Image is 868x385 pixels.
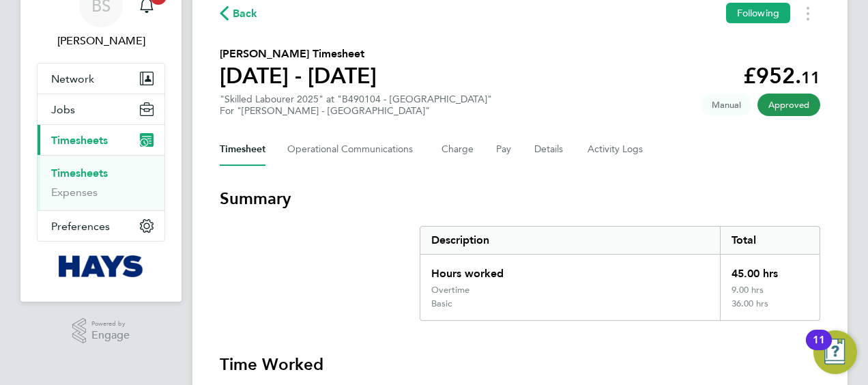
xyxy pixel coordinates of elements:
div: 9.00 hrs [720,285,820,298]
h2: [PERSON_NAME] Timesheet [220,46,377,62]
span: This timesheet has been approved. [757,94,820,116]
a: Expenses [51,186,98,199]
div: For "[PERSON_NAME] - [GEOGRAPHIC_DATA]" [220,105,492,117]
span: Jobs [51,103,75,116]
button: Charge [442,133,474,166]
button: Pay [496,133,512,166]
button: Operational Communications [287,133,420,166]
div: Basic [431,298,452,309]
h3: Time Worked [220,354,820,375]
span: Powered by [91,318,130,330]
span: Preferences [51,220,110,233]
span: Back [233,5,258,22]
button: Back [220,5,258,22]
div: 45.00 hrs [720,255,820,285]
div: Timesheets [38,155,164,210]
div: Description [420,227,720,254]
button: Timesheets [38,125,164,155]
button: Timesheet [220,133,265,166]
a: Timesheets [51,167,108,180]
button: Timesheets Menu [796,3,820,24]
span: Billy Smith [37,33,165,49]
div: Total [720,227,820,254]
div: Hours worked [420,255,720,285]
span: Network [51,72,94,85]
h1: [DATE] - [DATE] [220,62,377,89]
button: Preferences [38,211,164,241]
button: Network [38,63,164,94]
div: Overtime [431,285,469,296]
div: "Skilled Labourer 2025" at "B490104 - [GEOGRAPHIC_DATA]" [220,94,492,117]
button: Activity Logs [588,133,645,166]
a: Powered byEngage [72,318,130,344]
app-decimal: £952. [743,63,820,89]
span: 11 [801,68,820,87]
h3: Summary [220,188,820,210]
div: Summary [420,226,820,321]
button: Open Resource Center, 11 new notifications [813,330,857,374]
span: Engage [91,330,130,341]
button: Jobs [38,94,164,124]
a: Go to home page [37,255,165,277]
button: Following [726,3,790,23]
button: Details [534,133,566,166]
div: 36.00 hrs [720,298,820,320]
div: 11 [813,340,825,358]
span: Following [737,7,779,19]
span: This timesheet was manually created. [701,94,752,116]
span: Timesheets [51,134,108,147]
img: hays-logo-retina.png [59,255,144,277]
